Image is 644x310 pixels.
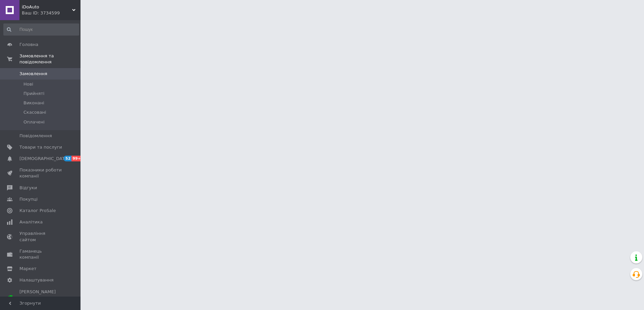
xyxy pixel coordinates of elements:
span: Прийняті [23,91,44,97]
span: Показники роботи компанії [19,167,62,179]
span: Маркет [19,266,37,272]
span: Аналітика [19,219,43,225]
span: 52 [64,156,71,161]
span: Скасовані [23,109,46,115]
span: iDoAuto [22,4,72,10]
span: Каталог ProSale [19,208,56,214]
span: Нові [23,81,33,87]
span: Гаманець компанії [19,248,62,260]
span: 99+ [71,156,83,161]
span: [DEMOGRAPHIC_DATA] [19,156,69,162]
input: Пошук [3,23,79,36]
span: Замовлення та повідомлення [19,53,80,65]
span: [PERSON_NAME] та рахунки [19,289,62,307]
span: Відгуки [19,185,37,191]
span: Налаштування [19,277,54,283]
span: Товари та послуги [19,144,62,150]
span: Покупці [19,196,38,202]
span: Виконані [23,100,44,106]
span: Управління сайтом [19,230,62,243]
span: Оплачені [23,119,45,125]
span: Повідомлення [19,133,52,139]
div: Ваш ID: 3734599 [22,10,80,16]
span: Замовлення [19,71,47,77]
span: Головна [19,42,38,48]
